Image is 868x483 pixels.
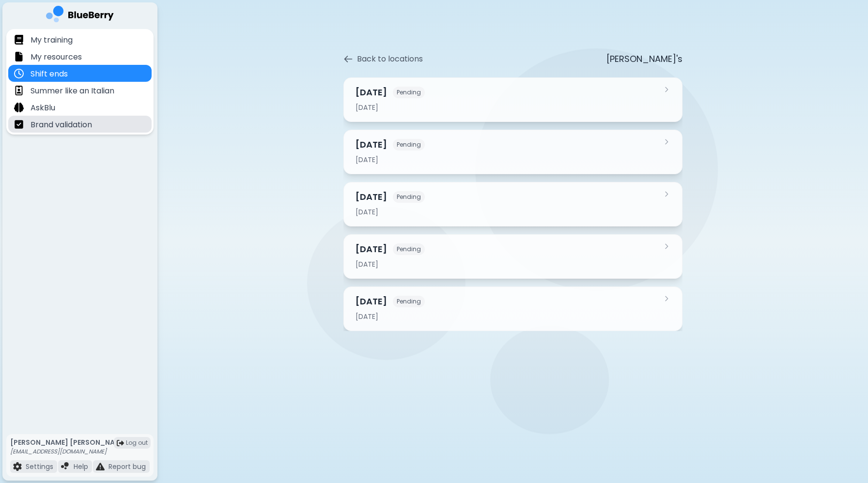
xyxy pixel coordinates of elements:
[14,120,24,129] img: file icon
[14,86,24,95] img: file icon
[356,242,387,256] h3: [DATE]
[606,52,682,66] p: [PERSON_NAME]'s
[14,103,24,112] img: file icon
[356,103,659,112] div: [DATE]
[108,462,146,471] p: Report bug
[356,312,659,321] div: [DATE]
[10,448,128,455] p: [EMAIL_ADDRESS][DOMAIN_NAME]
[31,102,55,114] p: AskBlu
[393,139,425,151] span: Pending
[31,85,114,97] p: Summer like an Italian
[393,296,425,307] span: Pending
[31,119,92,131] p: Brand validation
[356,190,387,204] h3: [DATE]
[13,462,22,471] img: file icon
[14,69,24,78] img: file icon
[14,52,24,61] img: file icon
[46,6,114,26] img: company logo
[31,51,82,63] p: My resources
[14,35,24,45] img: file icon
[61,462,70,471] img: file icon
[356,155,659,164] div: [DATE]
[96,462,105,471] img: file icon
[10,438,128,447] p: [PERSON_NAME] [PERSON_NAME]
[74,462,88,471] p: Help
[126,439,148,447] span: Log out
[356,138,387,151] h3: [DATE]
[356,295,387,308] h3: [DATE]
[393,191,425,203] span: Pending
[31,68,68,80] p: Shift ends
[26,462,53,471] p: Settings
[356,260,659,269] div: [DATE]
[343,53,423,65] button: Back to locations
[31,34,73,46] p: My training
[393,87,425,98] span: Pending
[356,208,659,216] div: [DATE]
[393,243,425,255] span: Pending
[117,439,124,447] img: logout
[356,86,387,99] h3: [DATE]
